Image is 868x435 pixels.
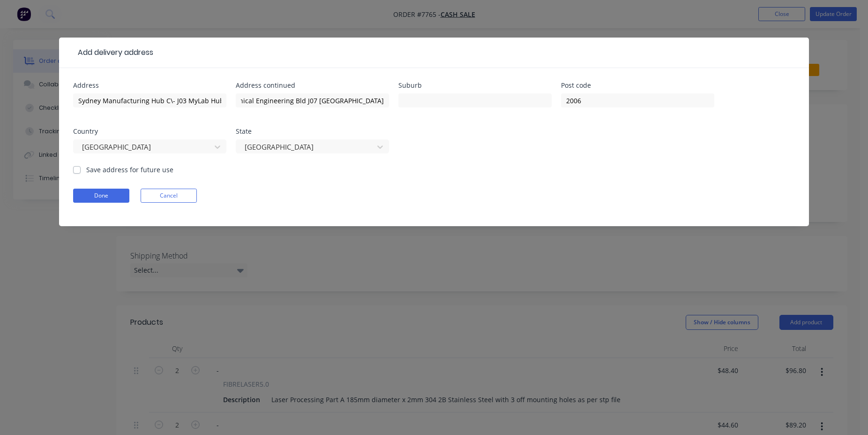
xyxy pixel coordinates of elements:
label: Save address for future use [86,165,173,175]
div: Country [73,128,226,135]
button: Done [73,189,129,203]
button: Cancel [141,189,197,203]
div: Suburb [398,82,552,89]
div: Address [73,82,226,89]
div: Address continued [236,82,389,89]
div: Post code [561,82,714,89]
div: Add delivery address [73,47,153,58]
div: State [236,128,389,135]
